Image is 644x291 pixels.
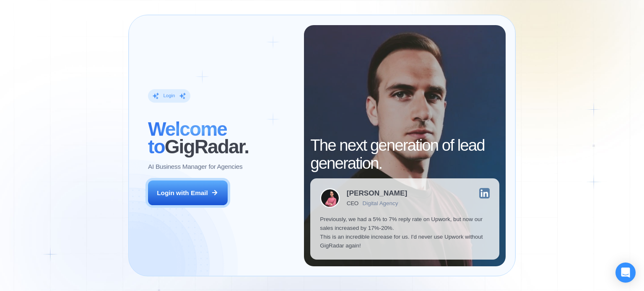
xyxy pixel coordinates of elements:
h2: ‍ GigRadar. [148,120,294,155]
div: Digital Agency [363,200,398,206]
div: Login [163,93,175,99]
span: Welcome to [148,118,227,157]
div: Open Intercom Messenger [615,263,636,283]
p: AI Business Manager for Agencies [148,162,242,171]
div: CEO [347,200,358,206]
p: Previously, we had a 5% to 7% reply rate on Upwork, but now our sales increased by 17%-20%. This ... [320,215,490,250]
div: Login with Email [157,188,208,197]
button: Login with Email [148,180,228,206]
div: [PERSON_NAME] [347,190,407,197]
h2: The next generation of lead generation. [310,136,499,172]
